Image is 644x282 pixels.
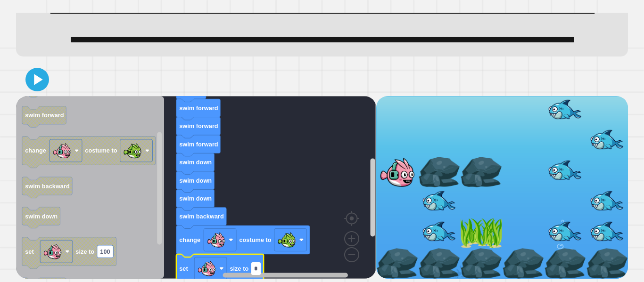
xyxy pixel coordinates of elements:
text: costume to [85,147,117,154]
text: swim forward [179,140,218,147]
text: swim forward [179,105,218,112]
text: size to [76,248,95,255]
text: change [179,236,200,243]
text: set [25,248,34,255]
text: swim down [179,159,212,166]
text: swim down [179,195,212,202]
text: costume to [239,236,272,243]
text: swim backward [25,182,70,189]
text: set [179,265,188,272]
text: size to [230,265,249,272]
div: Blockly Workspace [16,96,376,279]
text: swim backward [179,213,224,220]
text: swim forward [25,112,64,119]
text: change [25,147,46,154]
text: swim forward [179,122,218,129]
text: swim down [179,177,212,184]
text: 100 [100,248,110,255]
text: swim down [25,212,58,219]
